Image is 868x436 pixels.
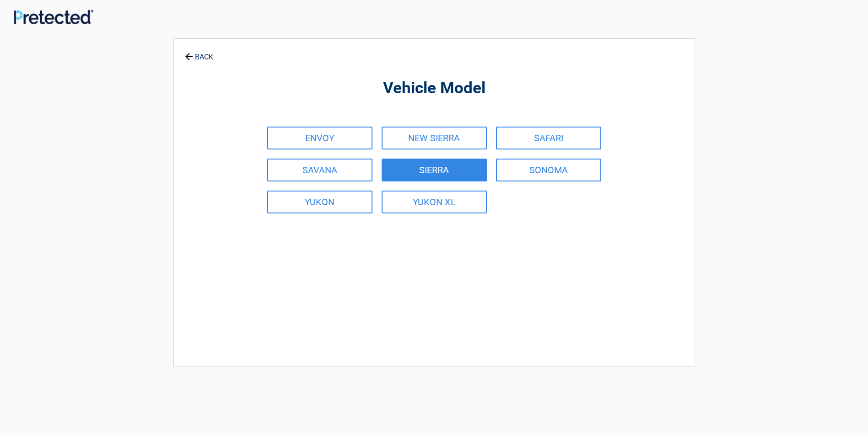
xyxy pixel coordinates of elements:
a: YUKON [267,191,372,213]
a: SAFARI [496,127,601,149]
a: NEW SIERRA [382,127,487,149]
img: Main Logo [14,10,93,24]
a: SONOMA [496,159,601,181]
a: YUKON XL [382,191,487,213]
a: SIERRA [382,159,487,181]
a: ENVOY [267,127,372,149]
h2: Vehicle Model [224,78,644,99]
a: SAVANA [267,159,372,181]
a: BACK [183,45,215,61]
